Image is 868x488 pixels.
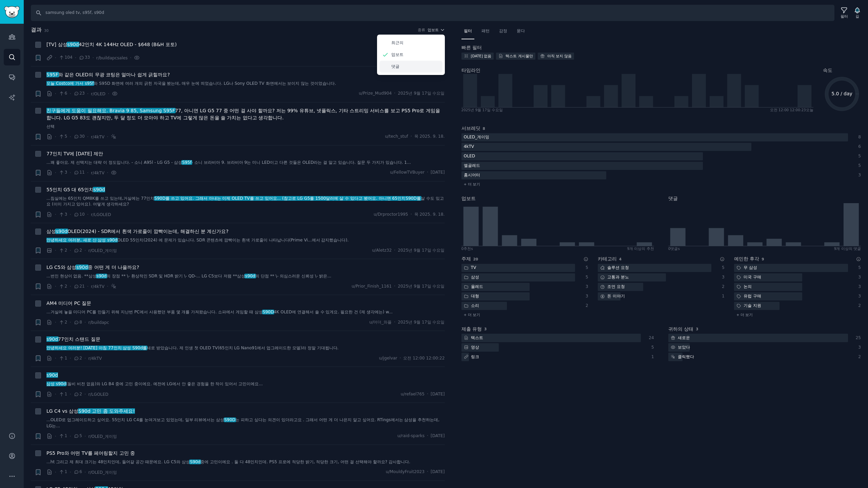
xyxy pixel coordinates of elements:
[464,28,472,33] font: 필터
[46,310,263,314] font: ...거실에 놓을 미디어 PC를 만들기 위해 지난번 PC에서 사용했던 부품 몇 개를 가져왔습니다. 소파에서 게임할 때 삼성
[678,354,694,359] font: 클릭했다
[678,247,679,251] font: s
[461,45,482,50] font: 빠른 필터
[858,154,861,158] font: 5
[94,187,105,192] font: s90d
[46,300,91,306] font: AM4 미디어 PC 질문
[123,196,154,201] font: 거실에는 77인치
[397,433,425,438] font: u/raid-sparks
[67,229,229,234] font: OLED(2024) - SDR에서 흰색 가로줄이 깜빡이는데, 해결하신 분 계신가요?
[586,303,588,308] font: 2
[64,320,67,325] font: 2
[473,257,478,261] font: 20
[831,91,852,96] text: 5.0 / day
[598,256,617,261] font: 카테고리
[46,382,66,386] font: 삼성 s90d
[106,274,245,278] font: 의 장점 ** \- 환상적인 SDR 및 HDR 밝기 \- QD-... LG C5보다 저렴 **삼성
[506,54,533,58] font: 텍스트 게시물만
[427,469,428,474] font: ·
[46,238,117,242] font: 안녕하세요 여러분, 새로 산 삼성 s90d
[94,81,179,86] font: 와 S95D 화면에 여러 개의 긁힌 자국을 봤는데
[481,28,490,33] font: 패턴
[46,336,100,343] a: s90d77인치 스탠드 질문
[46,81,445,87] a: 오늘 Costco에 가서 s95f와 S95D 화면에 여러 개의 긁힌 자국을 봤는데, 매우 눈에 띄었습니다. LG나 Sony OLED TV 화면에서는 보이지 않는 것이었습니다.
[55,134,56,139] font: ·
[46,417,439,428] font: 는 피하고 싶다는 의견이 있더라고요 . 그래서 어떤 게 더 나은지 알고 싶어요. RTings에서는 삼성을 추천하는데, LG는...
[855,14,859,18] font: 길
[87,134,88,139] font: ·
[107,134,108,139] font: ·
[607,284,625,289] font: 조언 요청
[70,469,71,475] font: ·
[390,170,425,175] font: u/FellowTVBuyer
[398,248,445,253] font: 2025년 9월 17일 수요일
[84,319,86,325] font: ·
[394,320,395,325] font: ·
[46,124,445,130] a: 선택
[46,196,123,201] font: ...침실에는 65인치 QM8K를 쓰고 있는데,
[88,356,102,361] font: r/4kTV
[55,170,56,175] font: ·
[858,173,861,177] font: 3
[46,124,55,129] font: 선택
[678,345,690,350] font: 보았다
[84,355,86,361] font: ·
[668,247,671,251] font: 0
[46,264,139,271] a: LG C5와 삼성s90d중 어떤 게 더 나을까요?
[67,42,79,47] font: s90d
[858,354,861,359] font: 2
[70,91,71,96] font: ·
[399,356,401,360] font: ·
[44,28,48,33] font: 30
[391,40,403,45] font: 최근의
[744,284,752,289] font: 논의
[391,52,403,57] font: 업보트
[245,274,255,278] font: s90d
[464,135,490,139] font: OLED_게이밍
[398,320,445,325] font: 2025년 9월 17일 수요일
[70,284,71,289] font: ·
[87,212,88,217] font: ·
[75,55,76,60] font: ·
[31,5,834,21] input: 검색 키워드
[263,310,274,314] font: S90D
[398,91,445,96] font: 2025년 9월 17일 수요일
[46,41,177,48] a: [TV] 삼성s90d42인치 4K 144Hz OLED - $648 (B&H 포토)
[464,154,475,158] font: OLED
[471,354,479,359] font: 링크
[88,470,117,475] font: r/OLED_게이밍
[55,91,56,96] font: ·
[46,346,147,350] font: 안녕하세요 여러분! [DATE] 아침 77인치 삼성 S90d를
[858,163,861,168] font: 5
[91,135,104,139] font: r/4kTV
[668,196,678,201] font: 댓글
[55,55,56,60] font: ·
[483,126,485,131] font: 8
[411,212,412,217] font: ·
[471,294,479,298] font: 대형
[46,81,94,86] font: 오늘 Costco에 가서 s95f
[427,433,428,438] font: ·
[722,275,725,279] font: 3
[167,72,170,77] font: ?
[855,335,861,340] font: 25
[79,356,82,360] font: 2
[46,265,76,270] font: LG C5와 삼성
[418,28,425,32] font: 종류
[79,433,82,438] font: 5
[736,313,753,317] font: + 더 보기
[46,196,445,208] a: ...침실에는 65인치 QM8K를 쓰고 있는데,거실에는 77인치S90D를 쓰고 있어요. 그래서 아내는 이제 OLED TV를 쓰고 있어요... (참고로 LG G5를 1500달러...
[586,284,588,289] font: 3
[107,170,108,175] font: ·
[79,284,85,289] font: 21
[87,170,88,175] font: ·
[64,248,67,253] font: 2
[46,408,78,414] font: LG C4 vs 삼성
[70,170,71,175] font: ·
[464,313,480,317] font: + 더 보기
[386,469,425,474] font: u/MouldyFruit2023
[471,247,473,251] font: s
[858,303,861,308] font: 2
[46,408,135,415] a: LG C4 vs 삼성S90d 고민 좀 도와주세요!
[696,327,698,331] font: 3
